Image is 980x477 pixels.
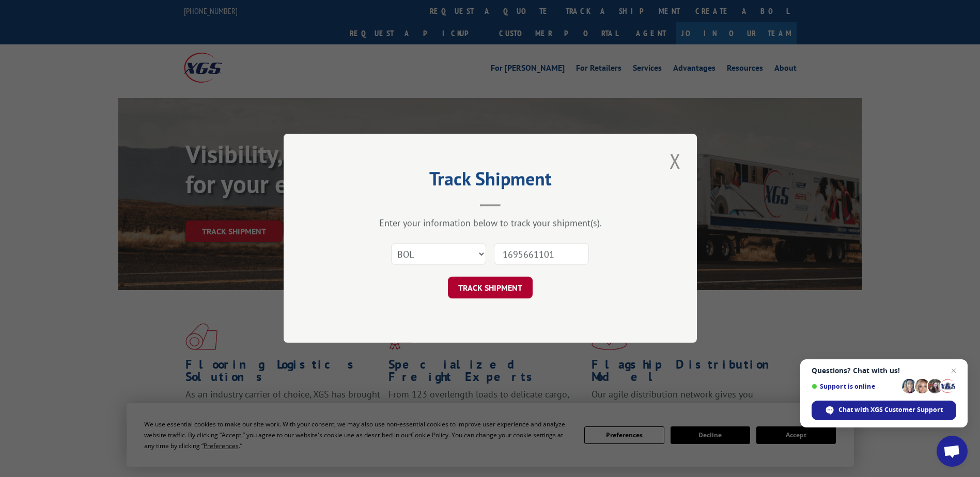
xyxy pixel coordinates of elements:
[812,367,956,375] span: Questions? Chat with us!
[838,405,943,415] span: Chat with XGS Customer Support
[335,217,645,229] div: Enter your information below to track your shipment(s).
[812,383,898,390] span: Support is online
[448,277,533,299] button: TRACK SHIPMENT
[335,171,645,191] h2: Track Shipment
[666,147,684,175] button: Close modal
[937,436,968,467] a: Open chat
[812,401,956,420] span: Chat with XGS Customer Support
[494,244,589,265] input: Number(s)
